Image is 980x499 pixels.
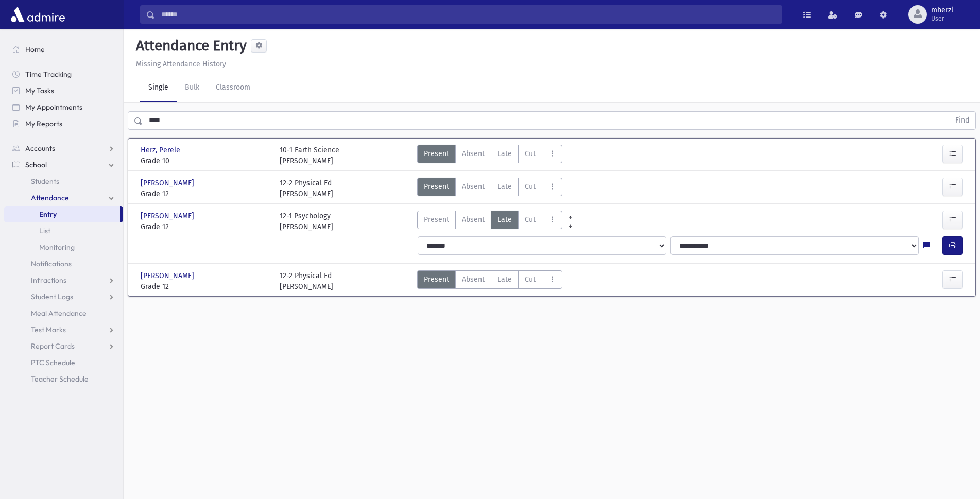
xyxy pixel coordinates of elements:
[25,144,55,153] span: Accounts
[497,214,512,225] span: Late
[39,210,57,219] span: Entry
[4,239,123,255] a: Monitoring
[949,112,975,129] button: Find
[31,292,73,301] span: Student Logs
[462,274,485,285] span: Absent
[417,211,562,232] div: AttTypes
[25,70,72,79] span: Time Tracking
[31,177,59,186] span: Students
[141,178,196,188] span: [PERSON_NAME]
[4,115,123,132] a: My Reports
[140,74,177,102] a: Single
[8,4,67,25] img: AdmirePro
[4,255,123,272] a: Notifications
[25,45,45,54] span: Home
[424,148,449,159] span: Present
[4,99,123,115] a: My Appointments
[132,60,226,68] a: Missing Attendance History
[4,272,123,288] a: Infractions
[4,157,123,173] a: School
[4,190,123,206] a: Attendance
[417,178,562,199] div: AttTypes
[141,188,269,199] span: Grade 12
[462,148,485,159] span: Absent
[931,6,953,14] span: mherzl
[280,270,333,292] div: 12-2 Physical Ed [PERSON_NAME]
[31,259,72,268] span: Notifications
[31,193,69,202] span: Attendance
[462,214,485,225] span: Absent
[4,140,123,157] a: Accounts
[525,274,536,285] span: Cut
[141,145,182,156] span: Herz, Perele
[31,276,66,285] span: Infractions
[25,102,82,112] span: My Appointments
[417,270,562,292] div: AttTypes
[4,354,123,371] a: PTC Schedule
[424,214,449,225] span: Present
[141,156,269,166] span: Grade 10
[4,82,123,99] a: My Tasks
[424,274,449,285] span: Present
[280,211,333,232] div: 12-1 Psychology [PERSON_NAME]
[4,206,120,222] a: Entry
[25,86,54,95] span: My Tasks
[525,148,536,159] span: Cut
[4,305,123,321] a: Meal Attendance
[141,281,269,292] span: Grade 12
[931,14,953,23] span: User
[280,178,333,199] div: 12-2 Physical Ed [PERSON_NAME]
[208,74,259,102] a: Classroom
[280,145,339,166] div: 10-1 Earth Science [PERSON_NAME]
[25,160,47,169] span: School
[4,371,123,387] a: Teacher Schedule
[4,321,123,338] a: Test Marks
[39,226,50,235] span: List
[4,66,123,82] a: Time Tracking
[39,243,75,252] span: Monitoring
[497,274,512,285] span: Late
[4,222,123,239] a: List
[497,148,512,159] span: Late
[31,374,89,384] span: Teacher Schedule
[155,5,782,24] input: Search
[25,119,62,128] span: My Reports
[424,181,449,192] span: Present
[31,325,66,334] span: Test Marks
[31,358,75,367] span: PTC Schedule
[141,211,196,221] span: [PERSON_NAME]
[4,173,123,190] a: Students
[141,221,269,232] span: Grade 12
[4,41,123,58] a: Home
[31,308,87,318] span: Meal Attendance
[31,341,75,351] span: Report Cards
[525,214,536,225] span: Cut
[132,37,247,55] h5: Attendance Entry
[177,74,208,102] a: Bulk
[497,181,512,192] span: Late
[4,288,123,305] a: Student Logs
[525,181,536,192] span: Cut
[462,181,485,192] span: Absent
[136,60,226,68] u: Missing Attendance History
[417,145,562,166] div: AttTypes
[141,270,196,281] span: [PERSON_NAME]
[4,338,123,354] a: Report Cards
